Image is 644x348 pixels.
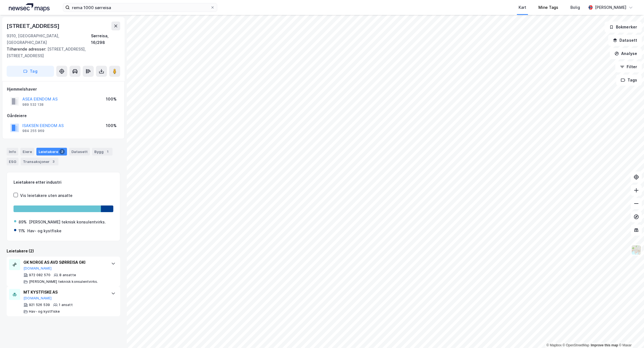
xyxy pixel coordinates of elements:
[7,33,91,46] div: 9310, [GEOGRAPHIC_DATA], [GEOGRAPHIC_DATA]
[21,158,58,165] div: Transaksjoner
[631,245,642,255] img: Z
[59,149,65,154] div: 2
[7,46,116,59] div: [STREET_ADDRESS], [STREET_ADDRESS]
[570,4,580,11] div: Bolig
[92,148,112,155] div: Bygg
[20,148,34,155] div: Eiere
[29,273,50,277] div: 972 082 570
[616,75,642,86] button: Tags
[70,3,210,12] input: Søk på adresse, matrikkel, gårdeiere, leietakere eller personer
[20,192,73,199] div: Vis leietakere uten ansatte
[23,259,106,266] div: GK NORGE AS AVD SØRREISA GKI
[59,303,73,307] div: 1 ansatt
[23,296,52,300] button: [DOMAIN_NAME]
[91,33,120,46] div: Sørreisa, 16/298
[605,22,642,33] button: Bokmerker
[29,309,60,314] div: Hav- og kystfiske
[595,4,626,11] div: [PERSON_NAME]
[27,228,61,234] div: Hav- og kystfiske
[7,66,54,77] button: Tag
[18,228,25,234] div: 11%
[616,321,644,348] iframe: Chat Widget
[106,122,117,129] div: 100%
[51,159,56,164] div: 3
[69,148,90,155] div: Datasett
[7,47,47,51] span: Tilhørende adresser:
[14,179,113,186] div: Leietakere etter industri
[591,343,618,347] a: Improve this map
[7,248,120,254] div: Leietakere (2)
[105,149,110,154] div: 1
[18,219,27,225] div: 89%
[615,61,642,72] button: Filter
[7,112,120,119] div: Gårdeiere
[7,158,18,165] div: ESG
[610,48,642,59] button: Analyse
[7,148,18,155] div: Info
[59,273,76,277] div: 8 ansatte
[546,343,562,347] a: Mapbox
[29,219,106,225] div: [PERSON_NAME] teknisk konsulentvirks.
[36,148,67,155] div: Leietakere
[563,343,589,347] a: OpenStreetMap
[22,102,44,107] div: 989 532 138
[29,303,50,307] div: 921 526 539
[23,266,52,271] button: [DOMAIN_NAME]
[608,35,642,46] button: Datasett
[7,86,120,93] div: Hjemmelshaver
[23,289,106,296] div: MT KYSTFISKE AS
[519,4,526,11] div: Kart
[106,96,117,102] div: 100%
[7,22,61,30] div: [STREET_ADDRESS]
[29,280,98,284] div: [PERSON_NAME] teknisk konsulentvirks.
[9,3,50,12] img: logo.a4113a55bc3d86da70a041830d287a7e.svg
[538,4,558,11] div: Mine Tags
[22,129,44,133] div: 984 255 969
